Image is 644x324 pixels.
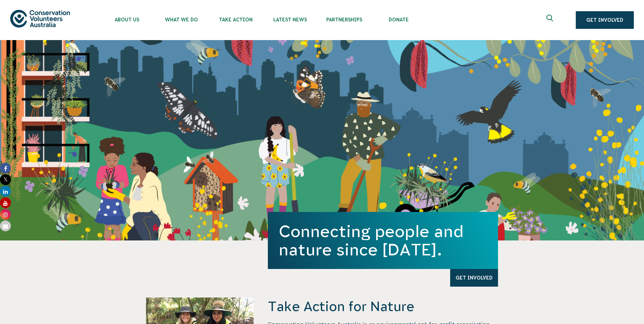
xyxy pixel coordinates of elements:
span: Partnerships [317,17,371,22]
span: Expand search box [547,15,555,25]
span: What We Do [154,17,208,22]
a: Get Involved [450,269,498,287]
button: Expand search box Close search box [542,12,559,28]
h4: Take Action for Nature [268,298,498,315]
span: Take Action [208,17,263,22]
span: Donate [371,17,426,22]
span: About Us [100,17,154,22]
a: Get Involved [576,11,634,29]
h1: Connecting people and nature since [DATE]. [279,222,487,259]
span: Latest News [263,17,317,22]
img: logo.svg [10,10,70,27]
